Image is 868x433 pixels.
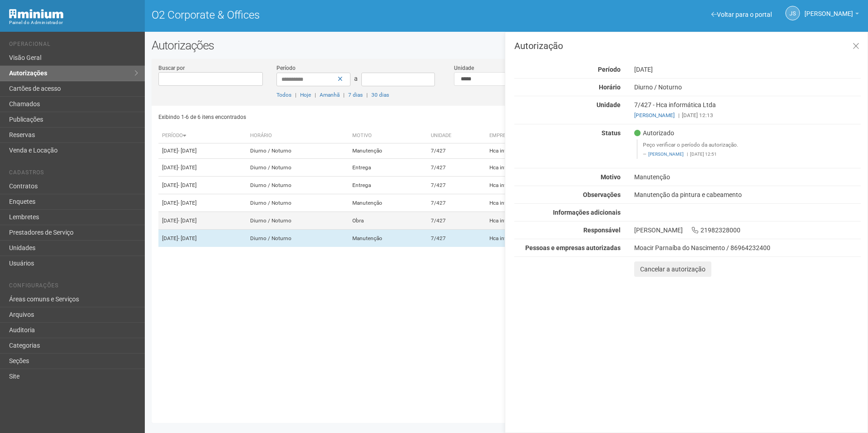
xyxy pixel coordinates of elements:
div: Moacir Parnaíba do Nascimento / 86964232400 [634,244,861,252]
td: Hca informática Ltda [486,194,606,212]
a: Hoje [300,92,311,98]
td: [DATE] [158,177,247,194]
blockquote: Peço verificar o período da autorização. [636,139,861,159]
div: Painel do Administrador [9,19,138,27]
span: a [354,75,358,82]
td: Diurno / Noturno [247,177,349,194]
li: Operacional [9,41,138,50]
a: JS [785,6,800,20]
strong: Observações [583,191,621,198]
label: Buscar por [158,64,185,72]
li: Configurações [9,282,138,292]
strong: Período [598,66,621,73]
a: [PERSON_NAME] [648,152,684,157]
td: [DATE] [158,194,247,212]
h2: Autorizações [152,39,861,52]
strong: Horário [599,84,621,91]
button: Cancelar a autorização [634,261,711,277]
strong: Informações adicionais [553,209,621,216]
div: Manutenção [627,173,868,181]
td: 7/427 [427,194,486,212]
span: | [295,92,296,98]
td: 7/427 [427,177,486,194]
th: Motivo [349,128,427,143]
span: - [DATE] [178,200,197,206]
a: [PERSON_NAME] [634,112,675,118]
td: Manutenção [349,230,427,247]
a: 7 dias [348,92,363,98]
strong: Motivo [601,173,621,181]
td: Obra [349,212,427,230]
td: Entrega [349,177,427,194]
span: - [DATE] [178,148,197,154]
td: Hca informática Ltda [486,212,606,230]
span: | [315,92,316,98]
div: 7/427 - Hca informática Ltda [627,101,868,119]
strong: Pessoas e empresas autorizadas [525,244,621,251]
span: - [DATE] [178,235,197,241]
footer: [DATE] 12:51 [643,151,856,157]
a: Amanhã [320,92,340,98]
td: Diurno / Noturno [247,212,349,230]
th: Período [158,128,247,143]
strong: Unidade [597,101,621,108]
a: Todos [276,92,291,98]
span: - [DATE] [178,182,197,188]
strong: Responsável [583,226,621,234]
td: Entrega [349,159,427,177]
img: Minium [9,9,64,19]
a: 30 dias [371,92,389,98]
th: Empresa [486,128,606,143]
div: [PERSON_NAME] 21982328000 [627,226,868,234]
div: Diurno / Noturno [627,83,868,91]
h3: Autorização [514,41,861,50]
td: Diurno / Noturno [247,143,349,159]
td: Diurno / Noturno [247,230,349,247]
div: [DATE] 12:13 [634,111,861,119]
th: Horário [247,128,349,143]
td: Manutenção [349,143,427,159]
a: Voltar para o portal [711,11,772,18]
span: | [366,92,368,98]
a: [PERSON_NAME] [804,11,859,19]
span: | [687,152,688,157]
td: 7/427 [427,159,486,177]
span: | [343,92,345,98]
td: Diurno / Noturno [247,194,349,212]
th: Unidade [427,128,486,143]
div: Exibindo 1-6 de 6 itens encontrados [158,110,504,124]
h1: O2 Corporate & Offices [152,9,500,21]
strong: Status [602,129,621,137]
div: Manutenção da pintura e cabeamento [627,191,868,199]
td: [DATE] [158,212,247,230]
li: Cadastros [9,169,138,179]
span: - [DATE] [178,217,197,224]
td: Diurno / Noturno [247,159,349,177]
td: Manutenção [349,194,427,212]
td: [DATE] [158,230,247,247]
span: - [DATE] [178,164,197,171]
label: Período [276,64,296,72]
td: Hca informática Ltda [486,159,606,177]
td: [DATE] [158,159,247,177]
div: [DATE] [627,65,868,74]
td: 7/427 [427,212,486,230]
td: 7/427 [427,230,486,247]
td: 7/427 [427,143,486,159]
span: Jeferson Souza [804,1,853,17]
td: Hca informática Ltda [486,230,606,247]
span: Autorizado [634,129,674,137]
td: Hca informática Ltda [486,143,606,159]
td: Hca informática Ltda [486,177,606,194]
td: [DATE] [158,143,247,159]
span: | [678,112,680,118]
label: Unidade [454,64,474,72]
